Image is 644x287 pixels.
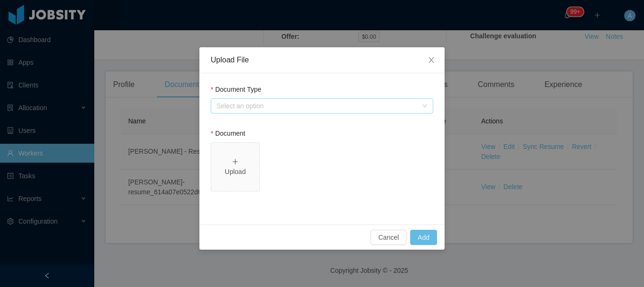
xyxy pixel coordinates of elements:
label: Document Type [211,86,261,93]
div: Select an option [216,101,417,111]
i: icon: plus [232,158,239,165]
div: Upload [215,167,256,177]
button: Cancel [371,230,406,245]
div: Upload File [211,55,433,65]
label: Document [211,130,245,137]
button: Add [410,230,437,245]
button: Close [418,47,445,74]
span: icon: plusUpload [211,143,259,191]
i: icon: close [428,56,435,64]
i: icon: down [422,103,428,110]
